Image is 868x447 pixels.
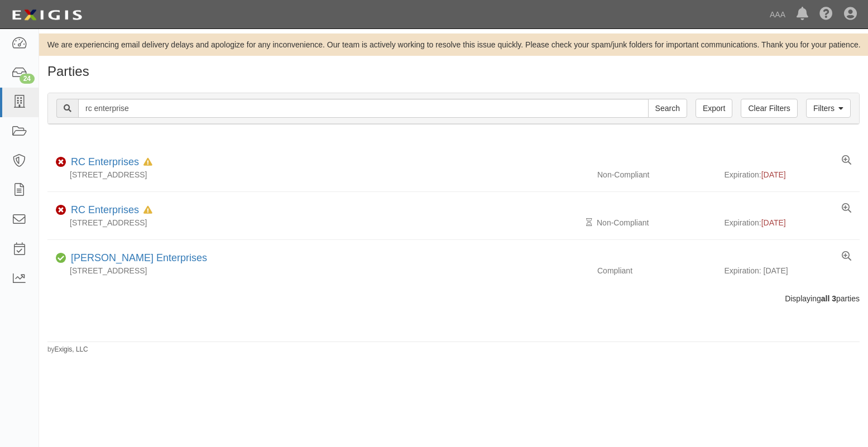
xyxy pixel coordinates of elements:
a: RC Enterprises [71,156,139,167]
div: Expiration: [725,169,860,180]
div: We are experiencing email delivery delays and apologize for any inconvenience. Our team is active... [39,39,868,50]
div: Compliant [589,265,725,276]
i: Compliant [56,254,66,262]
div: Expiration: [725,217,860,228]
div: Displaying parties [39,293,868,304]
div: 24 [20,74,35,84]
div: Fairchild Enterprises [66,251,207,266]
a: Exigis, LLC [55,345,88,353]
span: [DATE] [761,218,786,227]
input: Search [648,99,687,118]
a: RC Enterprises [71,204,139,215]
div: Expiration: [DATE] [725,265,860,276]
small: by [47,345,88,354]
input: Search [78,99,649,118]
i: Help Center - Complianz [819,8,833,21]
i: In Default since 08/07/2025 [143,158,152,166]
a: View results summary [842,203,851,214]
div: RC Enterprises [66,203,152,218]
img: logo-5460c22ac91f19d4615b14bd174203de0afe785f0fc80cf4dbbc73dc1793850b.png [8,5,85,25]
h1: Parties [47,64,860,79]
a: View results summary [842,155,851,166]
b: all 3 [821,294,836,303]
a: AAA [764,3,791,26]
span: [DATE] [761,170,786,179]
i: Non-Compliant [56,206,66,214]
i: Pending Review [586,219,592,227]
a: Clear Filters [741,99,797,118]
i: In Default since 07/31/2025 [143,206,152,214]
i: Non-Compliant [56,158,66,166]
div: [STREET_ADDRESS] [47,265,589,276]
div: Non-Compliant [589,169,725,180]
a: Filters [806,99,851,118]
a: Export [696,99,732,118]
div: Non-Compliant [589,217,725,228]
div: [STREET_ADDRESS] [47,217,589,228]
div: RC Enterprises [66,155,152,170]
div: [STREET_ADDRESS] [47,169,589,180]
a: View results summary [842,251,851,262]
a: [PERSON_NAME] Enterprises [71,252,207,263]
